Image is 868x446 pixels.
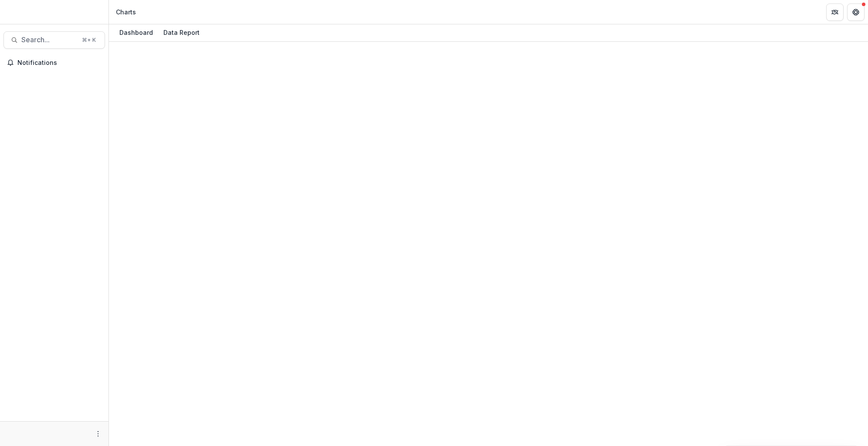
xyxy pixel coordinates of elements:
[93,429,103,439] button: More
[826,3,844,21] button: Partners
[80,35,98,45] div: ⌘ + K
[3,56,105,70] button: Notifications
[17,59,102,67] span: Notifications
[116,26,156,39] div: Dashboard
[3,31,105,49] button: Search...
[116,24,156,41] a: Dashboard
[847,3,865,21] button: Get Help
[21,36,77,44] span: Search...
[160,24,203,41] a: Data Report
[116,7,136,17] div: Charts
[112,6,139,18] nav: breadcrumb
[160,26,203,39] div: Data Report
